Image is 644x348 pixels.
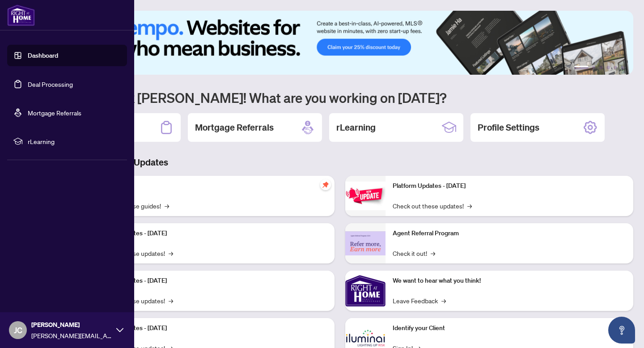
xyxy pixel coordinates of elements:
[14,324,22,336] span: JC
[47,11,633,75] img: Slide 0
[7,4,35,26] img: logo
[467,201,472,211] span: →
[393,296,446,306] a: Leave Feedback→
[94,276,327,286] p: Platform Updates - [DATE]
[592,66,596,69] button: 2
[608,317,635,344] button: Open asap
[47,89,633,106] h1: Welcome back [PERSON_NAME]! What are you working on [DATE]?
[393,248,435,258] a: Check it out!→
[441,296,446,306] span: →
[431,248,435,258] span: →
[31,320,112,330] span: [PERSON_NAME]
[28,109,81,117] a: Mortgage Referrals
[393,323,626,333] p: Identify your Client
[621,66,624,69] button: 6
[574,66,589,69] button: 1
[28,136,121,146] span: rLearning
[28,80,73,88] a: Deal Processing
[393,229,626,238] p: Agent Referral Program
[169,296,173,306] span: →
[47,156,633,169] h3: Brokerage & Industry Updates
[345,231,386,256] img: Agent Referral Program
[606,66,610,69] button: 4
[345,182,386,210] img: Platform Updates - June 23, 2025
[31,331,112,340] span: [PERSON_NAME][EMAIL_ADDRESS][DOMAIN_NAME]
[94,323,327,333] p: Platform Updates - [DATE]
[336,121,376,134] h2: rLearning
[94,181,327,191] p: Self-Help
[393,276,626,286] p: We want to hear what you think!
[614,66,617,69] button: 5
[345,271,386,311] img: We want to hear what you think!
[28,51,58,59] a: Dashboard
[393,181,626,191] p: Platform Updates - [DATE]
[165,201,169,211] span: →
[599,66,603,69] button: 3
[320,179,331,190] span: pushpin
[169,248,173,258] span: →
[393,201,472,211] a: Check out these updates!→
[195,121,274,134] h2: Mortgage Referrals
[478,121,539,134] h2: Profile Settings
[94,229,327,238] p: Platform Updates - [DATE]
